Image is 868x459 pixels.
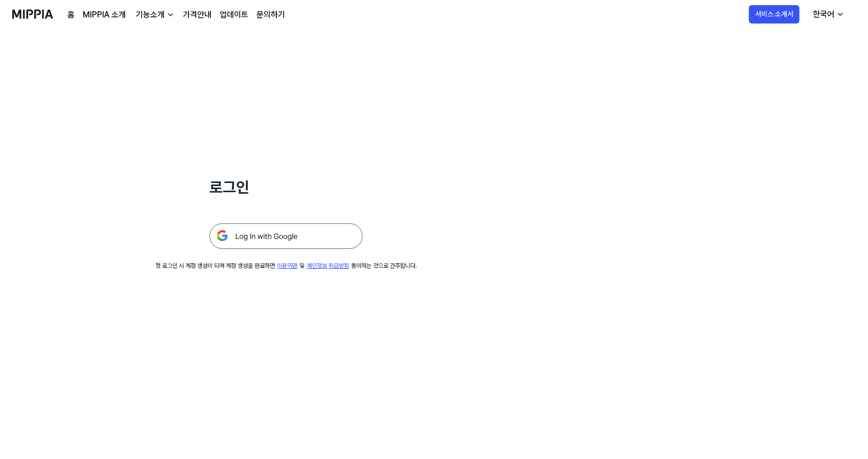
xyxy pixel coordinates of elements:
[209,223,363,249] img: 구글 로그인 버튼
[167,11,175,19] img: down
[209,176,363,199] h1: 로그인
[155,261,417,270] div: 첫 로그인 시 계정 생성이 되며 계정 생성을 완료하면 및 동의하는 것으로 간주합니다.
[134,9,167,21] div: 기능소개
[67,9,75,21] a: 홈
[307,262,349,269] a: 개인정보 취급방침
[220,9,248,21] a: 업데이트
[811,8,836,20] div: 한국어
[134,9,175,21] button: 기능소개
[749,5,800,24] button: 서비스 소개서
[256,9,285,21] a: 문의하기
[83,9,126,21] a: MIPPIA 소개
[805,4,851,25] button: 한국어
[183,9,212,21] a: 가격안내
[277,262,297,269] a: 이용약관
